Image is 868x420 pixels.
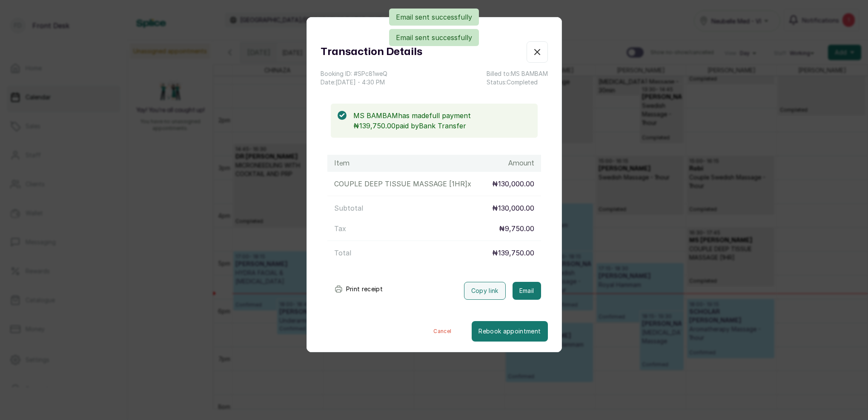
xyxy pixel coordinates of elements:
p: Booking ID: # SPc81weQ [321,70,387,78]
p: ₦9,750.00 [499,223,534,234]
p: ₦130,000.00 [492,203,534,213]
h1: Item [334,158,349,168]
button: Rebook appointment [472,321,547,342]
p: ₦130,000.00 [492,179,534,189]
button: Email [513,282,541,300]
button: Cancel [413,321,472,342]
p: Tax [334,223,346,234]
p: MS BAMBAM has made full payment [353,110,530,121]
p: COUPLE DEEP TISSUE MASSAGE [1HR] x [334,179,471,189]
button: Print receipt [327,281,390,298]
p: Total [334,248,351,258]
h1: Amount [508,158,534,168]
p: Subtotal [334,203,363,213]
p: Email sent successfully [396,12,472,22]
p: Date: [DATE] ・ 4:30 PM [321,78,387,87]
h1: Transaction Details [321,44,422,60]
p: ₦139,750.00 [492,248,534,258]
p: Email sent successfully [396,32,472,43]
p: Status: Completed [487,78,548,87]
p: ₦139,750.00 paid by Bank Transfer [353,121,530,131]
p: Billed to: MS BAMBAM [487,70,548,78]
button: Copy link [464,282,506,300]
